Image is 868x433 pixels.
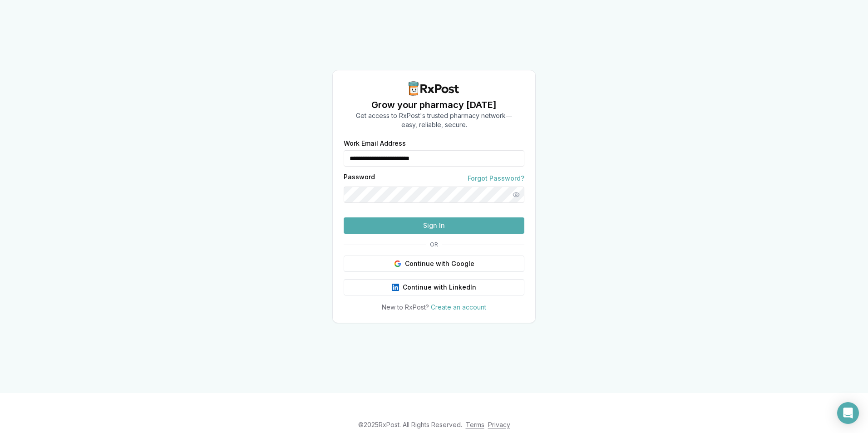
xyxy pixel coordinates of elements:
[431,303,486,311] a: Create an account
[344,174,375,183] label: Password
[344,140,524,147] label: Work Email Address
[344,217,524,234] button: Sign In
[344,256,524,272] button: Continue with Google
[837,402,859,424] div: Open Intercom Messenger
[466,421,484,428] a: Terms
[508,187,524,203] button: Show password
[344,279,524,295] button: Continue with LinkedIn
[488,421,510,428] a: Privacy
[468,174,524,183] a: Forgot Password?
[382,303,429,311] span: New to RxPost?
[426,241,442,248] span: OR
[356,98,512,111] h1: Grow your pharmacy [DATE]
[356,111,512,129] p: Get access to RxPost's trusted pharmacy network— easy, reliable, secure.
[405,81,463,96] img: RxPost Logo
[394,260,401,267] img: Google
[392,284,399,291] img: LinkedIn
